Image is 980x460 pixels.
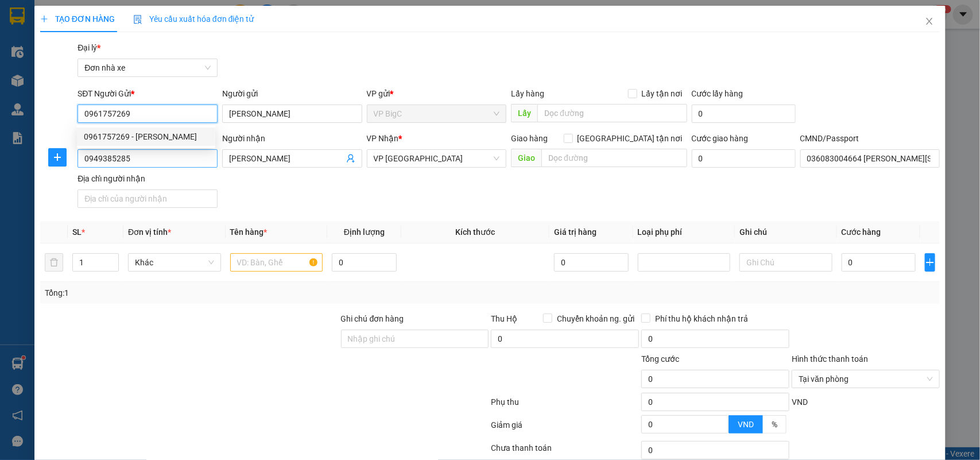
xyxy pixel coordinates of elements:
label: Hình thức thanh toán [792,354,868,364]
div: CMND/Passport [800,132,940,145]
span: Tổng cước [641,354,679,364]
span: Cước hàng [842,227,881,237]
input: Ghi Chú [739,253,832,272]
span: VP BigC [374,105,500,122]
div: Địa chỉ người nhận [78,172,218,185]
span: Đơn vị tính [128,227,171,237]
input: Dọc đường [537,104,687,122]
span: user-add [346,154,355,163]
span: plus [49,153,66,162]
b: GỬI : VP BigC [14,83,110,102]
input: VD: Bàn, Ghế [230,253,323,272]
div: 0961757269 - MINH TÂM [77,127,215,146]
span: Kích thước [456,227,495,237]
div: Giảm giá [490,419,641,439]
span: Phí thu hộ khách nhận trả [650,312,753,325]
li: Hotline: 19001155 [107,42,480,57]
span: VP Nam Định [374,150,500,167]
span: Thu Hộ [491,314,517,323]
button: Close [913,6,946,38]
span: Chuyển khoản ng. gửi [552,312,639,325]
input: Địa chỉ của người nhận [78,190,218,208]
th: Ghi chú [735,221,837,243]
span: VP Nhận [367,134,399,143]
span: Tại văn phòng [799,370,933,388]
span: Lấy hàng [511,89,544,98]
button: plus [925,253,936,272]
span: Đơn nhà xe [84,59,211,76]
span: Lấy tận nơi [637,87,687,100]
label: Cước lấy hàng [692,89,743,98]
span: Giá trị hàng [554,227,596,237]
div: 0961757269 - [PERSON_NAME] [84,130,208,143]
span: Tên hàng [230,227,268,237]
span: Yêu cầu xuất hóa đơn điện tử [133,14,254,24]
label: Ghi chú đơn hàng [341,314,404,323]
span: plus [40,15,48,23]
span: close [925,17,934,26]
span: Khác [135,254,214,271]
div: Người nhận [222,132,362,145]
span: Định lượng [344,227,385,237]
img: icon [133,15,142,24]
span: Đại lý [78,43,100,52]
span: SL [72,227,82,237]
span: VND [792,397,808,407]
div: Phụ thu [490,396,641,416]
input: Ghi chú đơn hàng [341,330,489,348]
span: [GEOGRAPHIC_DATA] tận nơi [573,132,687,145]
label: Cước giao hàng [692,134,749,143]
input: Dọc đường [541,149,687,167]
span: VND [738,420,754,429]
span: % [772,420,777,429]
div: SĐT Người Gửi [78,87,218,100]
div: Tổng: 1 [45,287,379,299]
span: plus [925,258,935,267]
span: Giao hàng [511,134,548,143]
span: Lấy [511,104,537,122]
span: TẠO ĐƠN HÀNG [40,14,115,24]
div: Người gửi [222,87,362,100]
input: Cước giao hàng [692,149,796,168]
th: Loại phụ phí [633,221,735,243]
input: Cước lấy hàng [692,105,796,123]
div: VP gửi [367,87,507,100]
span: Giao [511,149,541,167]
img: logo.jpg [14,14,72,72]
button: delete [45,253,63,272]
button: plus [48,148,67,167]
input: 0 [554,253,628,272]
li: Số 10 ngõ 15 Ngọc Hồi, Q.[PERSON_NAME], [GEOGRAPHIC_DATA] [107,28,480,42]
